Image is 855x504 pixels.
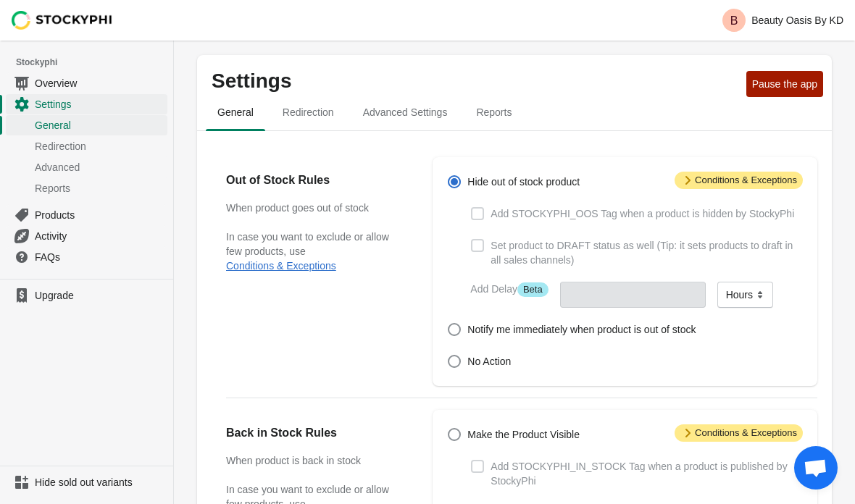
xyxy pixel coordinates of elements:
[675,172,803,189] span: Conditions & Exceptions
[6,156,167,177] a: Advanced
[6,177,167,198] a: Reports
[12,11,113,30] img: Stockyphi
[206,99,265,125] span: General
[35,250,164,264] span: FAQs
[226,230,404,273] p: In case you want to exclude or allow few products, use
[722,9,746,32] span: Avatar with initials B
[794,446,838,490] div: Open chat
[35,181,164,196] span: Reports
[6,204,167,225] a: Products
[517,282,549,297] span: Beta
[203,93,268,131] button: general
[6,72,167,93] a: Overview
[491,459,803,488] span: Add STOCKYPHI_IN_STOCK Tag when a product is published by StockyPhi
[6,225,167,246] a: Activity
[6,93,167,114] a: Settings
[464,99,523,125] span: Reports
[35,288,164,303] span: Upgrade
[675,424,803,442] span: Conditions & Exceptions
[6,472,167,492] a: Hide sold out variants
[212,70,741,93] p: Settings
[35,229,164,243] span: Activity
[35,475,164,490] span: Hide sold out variants
[730,14,738,27] text: B
[467,322,696,337] span: Notify me immediately when product is out of stock
[226,453,404,468] h3: When product is back in stock
[467,354,511,369] span: No Action
[717,6,849,35] button: Avatar with initials BBeauty Oasis By KD
[752,78,817,90] span: Pause the app
[226,172,404,189] h2: Out of Stock Rules
[226,424,404,442] h2: Back in Stock Rules
[6,246,167,267] a: FAQs
[226,260,336,272] button: Conditions & Exceptions
[268,93,349,131] button: redirection
[491,238,803,267] span: Set product to DRAFT status as well (Tip: it sets products to draft in all sales channels)
[16,55,173,70] span: Stockyphi
[6,135,167,156] a: Redirection
[35,160,164,175] span: Advanced
[226,201,404,215] h3: When product goes out of stock
[35,76,164,91] span: Overview
[349,93,462,131] button: Advanced settings
[6,285,167,306] a: Upgrade
[751,14,843,26] p: Beauty Oasis By KD
[462,93,526,131] button: reports
[35,118,164,133] span: General
[271,99,346,125] span: Redirection
[470,282,548,297] label: Add Delay
[6,114,167,135] a: General
[35,139,164,154] span: Redirection
[746,71,823,97] button: Pause the app
[491,206,794,221] span: Add STOCKYPHI_OOS Tag when a product is hidden by StockyPhi
[467,427,580,442] span: Make the Product Visible
[351,99,459,125] span: Advanced Settings
[35,208,164,222] span: Products
[35,97,164,112] span: Settings
[467,175,580,189] span: Hide out of stock product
